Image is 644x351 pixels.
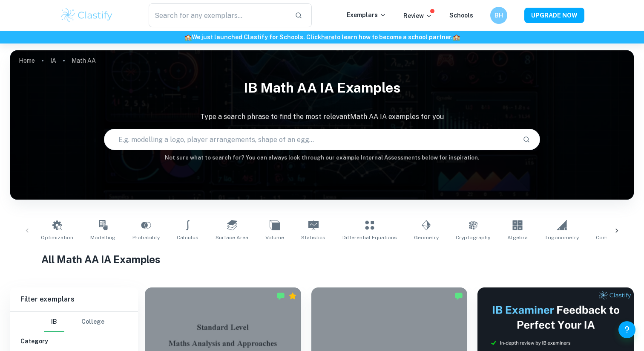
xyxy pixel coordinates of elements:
a: Home [19,55,35,67]
span: Complex Numbers [596,234,643,241]
span: Cryptography [456,234,490,241]
span: Statistics [301,234,325,241]
button: Search [519,132,534,147]
span: Volume [265,234,284,241]
input: E.g. modelling a logo, player arrangements, shape of an egg... [104,128,516,151]
h6: We just launched Clastify for Schools. Click to learn how to become a school partner. [2,32,642,42]
span: Probability [132,234,160,241]
a: Schools [449,12,473,19]
h1: IB Math AA IA examples [10,74,634,102]
span: Geometry [414,234,439,241]
button: Help and Feedback [618,321,635,338]
a: here [321,34,334,41]
p: Math AA [72,56,96,65]
span: Surface Area [216,234,248,241]
p: Review [403,11,432,20]
button: IB [44,312,64,332]
button: BH [490,7,507,24]
div: Premium [288,292,297,300]
h6: Not sure what to search for? You can always look through our example Internal Assessments below f... [10,154,634,162]
h6: Filter exemplars [10,287,138,311]
p: Exemplars [347,10,386,20]
span: Calculus [177,234,198,241]
span: 🏫 [453,34,460,41]
div: Filter type choice [44,312,104,332]
button: UPGRADE NOW [524,8,584,23]
button: College [81,312,104,332]
span: Modelling [90,234,115,241]
img: Marked [276,292,285,300]
h6: BH [494,11,504,20]
p: Type a search phrase to find the most relevant Math AA IA examples for you [10,112,634,122]
input: Search for any exemplars... [149,3,288,27]
a: IA [50,55,56,67]
img: Marked [454,292,463,300]
span: Algebra [507,234,528,241]
img: Clastify logo [60,7,114,24]
span: 🏫 [184,34,192,41]
h6: Category [20,336,128,346]
h1: All Math AA IA Examples [41,252,603,267]
span: Trigonometry [545,234,579,241]
span: Differential Equations [342,234,397,241]
span: Optimization [41,234,73,241]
